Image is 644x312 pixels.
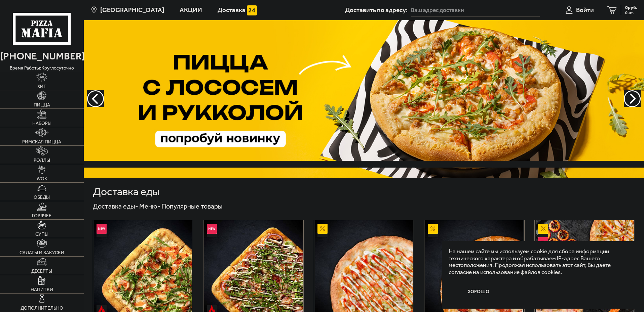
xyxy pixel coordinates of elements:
span: Доставка [218,7,245,13]
button: точки переключения [390,161,396,167]
span: Обеды [34,195,50,200]
span: Супы [35,232,48,237]
span: Салаты и закуски [20,251,64,255]
button: предыдущий [624,90,641,107]
span: Наборы [32,121,51,126]
img: Новинка [97,224,107,234]
span: Горячее [32,214,51,218]
span: Доставить по адресу: [345,7,411,13]
img: Новинка [207,224,217,234]
span: Десерты [31,269,52,274]
button: точки переключения [338,161,344,167]
span: WOK [37,177,47,181]
span: Роллы [34,158,50,163]
button: следующий [87,90,104,107]
input: Ваш адрес доставки [411,4,540,16]
a: Меню- [139,202,160,210]
img: 15daf4d41897b9f0e9f617042186c801.svg [247,5,257,15]
img: Акционный [428,224,438,234]
button: точки переключения [351,161,357,167]
span: Римская пицца [22,140,61,144]
span: [GEOGRAPHIC_DATA] [100,7,164,13]
span: Пицца [34,103,50,107]
span: Хит [37,84,46,89]
img: Новинка [538,237,548,247]
span: Дополнительно [21,306,63,311]
button: точки переключения [364,161,370,167]
span: 0 шт. [625,11,637,15]
div: Популярные товары [161,202,223,211]
span: Напитки [31,287,53,292]
button: точки переключения [377,161,383,167]
img: Акционный [317,224,328,234]
span: 0 руб. [625,5,637,10]
p: На нашем сайте мы используем cookie для сбора информации технического характера и обрабатываем IP... [449,248,624,276]
a: Доставка еды- [93,202,138,210]
span: Акции [180,7,202,13]
img: Акционный [538,224,548,234]
button: Хорошо [449,282,509,302]
span: Войти [576,7,594,13]
h1: Доставка еды [93,186,160,197]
